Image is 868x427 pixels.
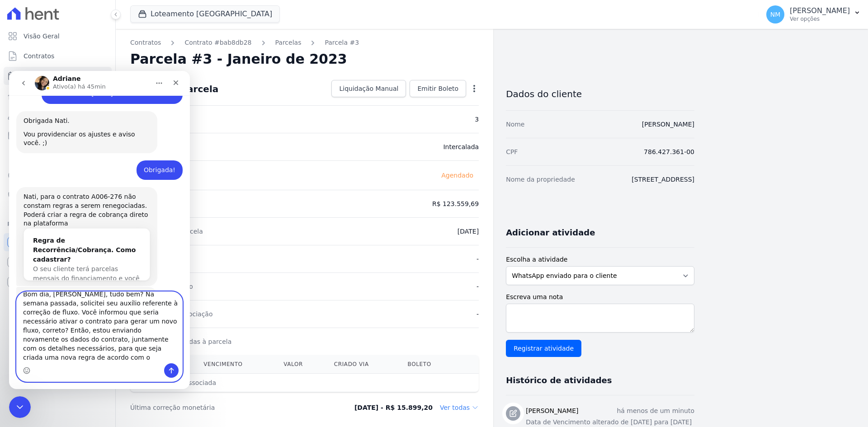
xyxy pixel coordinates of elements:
[4,186,112,204] a: Negativação
[432,199,479,208] dd: R$ 123.559,69
[7,216,174,261] div: Adriane diz…
[9,71,190,389] iframe: Intercom live chat
[327,355,401,374] th: Criado via
[475,115,479,124] dd: 3
[506,147,518,156] dt: CPF
[417,84,458,93] span: Emitir Boleto
[506,292,694,302] label: Escreva uma nota
[790,15,850,23] p: Ver opções
[24,52,54,61] span: Contratos
[8,221,173,292] textarea: Envie uma mensagem...
[4,67,112,85] a: Parcelas
[440,403,479,412] dd: Ver todas
[7,116,174,216] div: Adriane diz…
[644,147,694,156] dd: 786.427.361-00
[436,170,479,181] span: Agendado
[476,282,479,291] dd: -
[331,80,406,97] a: Liquidação Manual
[339,84,398,93] span: Liquidação Manual
[135,95,166,104] div: Obrigada!
[770,11,781,18] span: NM
[4,166,112,184] a: Crédito
[24,194,131,221] span: O seu cliente terá parcelas mensais do financiamento e você não…
[4,146,112,164] a: Transferências
[506,120,524,129] dt: Nome
[24,32,60,41] span: Visão Geral
[9,396,31,418] iframe: Intercom live chat
[476,254,479,263] dd: -
[130,38,161,47] a: Contratos
[4,107,112,125] a: Clientes
[4,253,112,271] a: Conta Hent
[196,355,276,374] th: Vencimento
[506,255,694,264] label: Escolha a atividade
[4,47,112,65] a: Contratos
[443,142,479,151] dd: Intercalada
[15,158,141,229] div: Regra de Recorrência/Cobrança. Como cadastrar?O seu cliente terá parcelas mensais do financiament...
[275,38,302,47] a: Parcelas
[617,406,694,416] p: há menos de um minuto
[506,227,595,238] h3: Adicionar atividade
[506,340,581,357] input: Registrar atividade
[354,403,433,412] dd: [DATE] - R$ 15.899,20
[790,6,850,15] p: [PERSON_NAME]
[130,374,401,392] th: Sem cobrança associada
[7,216,148,244] div: Contrato A006-275: Novo fluxo criado. ; )
[506,89,694,99] h3: Dados do cliente
[4,127,112,145] a: Minha Carteira
[24,165,132,193] div: Regra de Recorrência/Cobrança. Como cadastrar?
[130,403,336,412] dt: Última correção monetária
[526,418,694,427] p: Data de Vencimento alterado de [DATE] para [DATE]
[476,310,479,319] dd: -
[410,80,466,97] a: Emitir Boleto
[127,89,174,109] div: Obrigada!
[155,292,170,307] button: Enviar uma mensagem
[130,5,280,23] button: Loteamento [GEOGRAPHIC_DATA]
[4,233,112,251] a: Recebíveis
[7,116,148,215] div: Nati, para o contrato A006-276 não constam regras a serem renegociadas. Poderá criar a regra de c...
[276,355,327,374] th: Valor
[526,406,578,416] h3: [PERSON_NAME]
[130,51,347,67] h2: Parcela #3 - Janeiro de 2023
[632,175,694,184] dd: [STREET_ADDRESS]
[642,121,694,128] a: [PERSON_NAME]
[506,175,575,184] dt: Nome da propriedade
[4,27,112,45] a: Visão Geral
[759,2,868,27] button: NM [PERSON_NAME] Ver opções
[401,355,458,374] th: Boleto
[14,296,21,303] button: Selecionador de Emoji
[184,38,251,47] a: Contrato #bab8db28
[4,87,112,105] a: Lotes
[325,38,359,47] a: Parcela #3
[506,375,612,386] h3: Histórico de atividades
[458,227,479,236] dd: [DATE]
[130,38,479,47] nav: Breadcrumb
[14,122,141,157] div: Nati, para o contrato A006-276 não constam regras a serem renegociadas. Poderá criar a regra de c...
[7,219,108,230] div: Plataformas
